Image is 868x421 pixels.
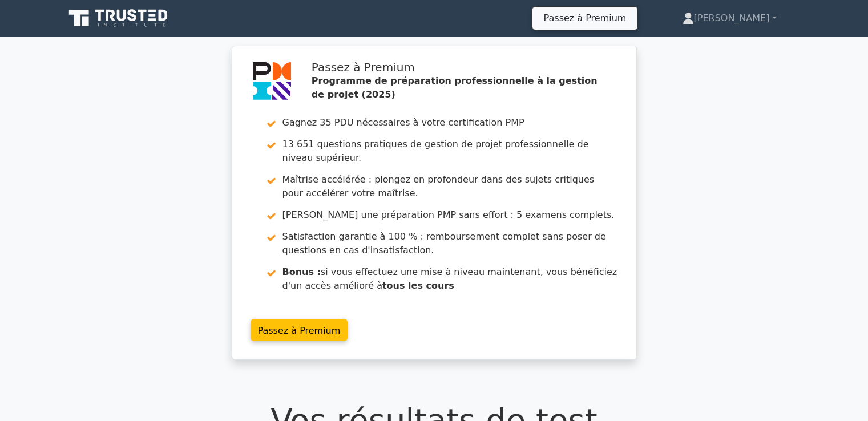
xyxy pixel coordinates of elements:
[694,13,770,23] font: [PERSON_NAME]
[537,10,633,26] a: Passez à Premium
[655,7,804,30] a: [PERSON_NAME]
[251,319,348,341] a: Passez à Premium
[544,13,627,23] font: Passez à Premium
